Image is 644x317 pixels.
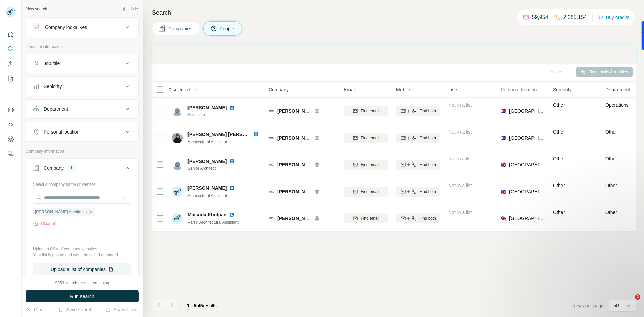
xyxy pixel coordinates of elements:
[509,215,545,222] span: [GEOGRAPHIC_DATA]
[172,186,183,197] img: Avatar
[187,165,237,171] span: Senior Architect
[105,306,139,313] button: Share filters
[361,135,379,141] span: Find email
[229,105,235,110] img: LinkedIn logo
[187,303,217,308] span: results
[361,215,379,221] span: Find email
[26,101,138,117] button: Department
[45,24,87,31] div: Company lookalikes
[277,162,341,167] span: [PERSON_NAME] Architects
[187,193,227,198] span: Architectural Assistant
[532,13,548,21] p: 59,954
[33,263,131,275] button: Upload a list of companies
[152,8,636,17] h4: Search
[200,303,203,308] span: 5
[172,106,183,116] img: Avatar
[33,179,131,188] div: Select a company name or website
[172,133,183,143] img: Avatar
[5,72,16,85] button: My lists
[33,221,56,227] button: Clear all
[501,135,506,141] span: 🇬🇧
[509,108,545,114] span: [GEOGRAPHIC_DATA]
[396,160,440,170] button: Find both
[448,183,472,188] span: Not in a list
[553,156,565,161] span: Other
[68,165,75,171] div: 1
[26,148,139,154] p: Company information
[152,45,636,63] iframe: Banner
[605,183,617,188] span: Other
[26,306,45,313] button: Clear
[5,104,16,116] button: Use Surfe on LinkedIn
[44,83,62,90] div: Seniority
[35,209,87,215] span: [PERSON_NAME] Architects
[396,133,440,143] button: Find both
[26,160,138,179] button: Company1
[277,216,341,221] span: [PERSON_NAME] Architects
[5,148,16,160] button: Feedback
[269,86,289,93] span: Company
[344,213,388,223] button: Find email
[26,6,47,12] div: New search
[187,140,227,144] span: Architectural Assistant
[448,102,472,108] span: Not in a list
[169,86,190,93] span: 0 selected
[5,43,16,55] button: Search
[501,86,537,93] span: Personal location
[70,293,94,300] span: Run search
[55,280,109,286] div: 9953 search results remaining
[605,102,628,108] span: Operations
[553,183,565,188] span: Other
[5,118,16,130] button: Use Surfe API
[277,108,341,114] span: [PERSON_NAME] Architects
[168,25,193,32] span: Companies
[26,44,139,50] p: Personal information
[5,28,16,40] button: Quick start
[553,86,571,93] span: Seniority
[361,162,379,168] span: Find email
[419,108,436,114] span: Find both
[605,129,617,135] span: Other
[553,102,565,108] span: Other
[187,220,239,225] span: Part II Architectural Assistant
[501,108,506,114] span: 🇬🇧
[269,216,274,221] img: Logo of Jonathan Clark Architects
[44,106,68,112] div: Department
[501,161,506,168] span: 🇬🇧
[172,159,183,170] img: Avatar
[448,210,472,215] span: Not in a list
[344,86,356,93] span: Email
[269,189,274,194] img: Logo of Jonathan Clark Architects
[5,133,16,145] button: Dashboard
[229,185,235,191] img: LinkedIn logo
[396,86,410,93] span: Mobile
[269,108,274,114] img: Logo of Jonathan Clark Architects
[269,162,274,167] img: Logo of Jonathan Clark Architects
[187,131,268,137] span: [PERSON_NAME] [PERSON_NAME]
[509,188,545,195] span: [GEOGRAPHIC_DATA]
[33,252,131,258] p: Your list is private and won't be saved or shared.
[220,25,235,32] span: People
[605,86,630,93] span: Department
[605,156,617,161] span: Other
[26,19,138,35] button: Company lookalikes
[187,158,227,165] span: [PERSON_NAME]
[361,189,379,195] span: Find email
[344,106,388,116] button: Find email
[621,294,637,310] iframe: Intercom live chat
[26,78,138,94] button: Seniority
[396,213,440,223] button: Find both
[187,104,227,111] span: [PERSON_NAME]
[26,124,138,140] button: Personal location
[196,303,200,308] span: of
[509,135,545,141] span: [GEOGRAPHIC_DATA]
[187,184,227,191] span: [PERSON_NAME]
[187,303,196,308] span: 1 - 5
[33,246,131,252] p: Upload a CSV of company websites.
[419,135,436,141] span: Find both
[187,112,237,118] span: Associate
[5,58,16,70] button: Enrich CSV
[563,13,587,21] p: 2,285,154
[396,187,440,197] button: Find both
[605,210,617,215] span: Other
